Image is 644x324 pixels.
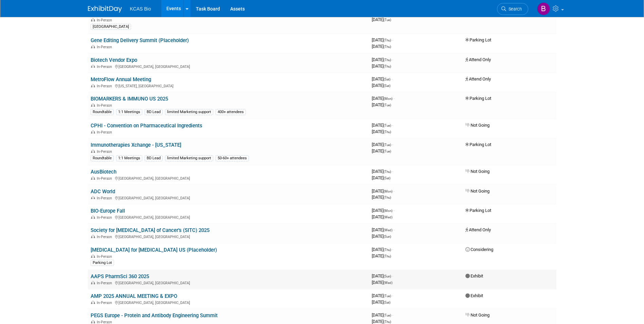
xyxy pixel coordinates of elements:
[91,57,137,63] a: Biotech Vendor Expo
[372,64,391,69] span: [DATE]
[384,215,392,219] span: (Wed)
[384,281,392,285] span: (Wed)
[384,196,391,199] span: (Thu)
[384,103,391,107] span: (Tue)
[372,188,394,194] span: [DATE]
[372,195,391,200] span: [DATE]
[372,76,392,82] span: [DATE]
[372,17,391,22] span: [DATE]
[91,76,151,83] a: MetroFlow Annual Meeting
[91,109,114,115] div: Roundtable
[91,103,95,107] img: In-Person Event
[97,130,114,134] span: In-Person
[384,248,391,252] span: (Thu)
[372,300,390,305] span: [DATE]
[91,300,366,305] div: [GEOGRAPHIC_DATA], [GEOGRAPHIC_DATA]
[372,102,391,107] span: [DATE]
[384,209,392,213] span: (Mon)
[384,235,391,238] span: (Sun)
[384,18,391,22] span: (Tue)
[372,234,391,239] span: [DATE]
[372,96,394,101] span: [DATE]
[393,96,394,101] span: -
[393,188,394,194] span: -
[506,6,522,12] span: Search
[91,142,181,148] a: Immunotherapies Xchange - [US_STATE]
[91,175,366,181] div: [GEOGRAPHIC_DATA], [GEOGRAPHIC_DATA]
[91,235,95,238] img: In-Person Event
[372,44,391,49] span: [DATE]
[465,188,490,194] span: Not Going
[91,234,366,239] div: [GEOGRAPHIC_DATA], [GEOGRAPHIC_DATA]
[384,228,392,232] span: (Wed)
[392,312,393,318] span: -
[372,214,392,219] span: [DATE]
[465,293,483,298] span: Exhibit
[91,64,366,69] div: [GEOGRAPHIC_DATA], [GEOGRAPHIC_DATA]
[91,45,95,48] img: In-Person Event
[392,123,393,128] span: -
[384,176,390,180] span: (Sat)
[384,294,391,298] span: (Tue)
[91,312,218,319] a: PEGS Europe - Protein and Antibody Engineering Summit
[465,123,490,128] span: Not Going
[384,65,391,68] span: (Thu)
[465,273,483,278] span: Exhibit
[392,142,393,147] span: -
[97,281,114,285] span: In-Person
[145,109,163,115] div: BD Lead
[91,18,95,21] img: In-Person Event
[384,84,390,88] span: (Sat)
[372,123,393,128] span: [DATE]
[372,37,393,42] span: [DATE]
[91,24,131,30] div: [GEOGRAPHIC_DATA]
[91,130,95,133] img: In-Person Event
[91,247,217,253] a: [MEDICAL_DATA] for [MEDICAL_DATA] US (Placeholder)
[372,247,393,252] span: [DATE]
[372,273,393,278] span: [DATE]
[384,143,391,147] span: (Tue)
[372,280,392,285] span: [DATE]
[91,301,95,304] img: In-Person Event
[372,312,393,318] span: [DATE]
[384,190,392,193] span: (Mon)
[372,148,391,154] span: [DATE]
[91,188,115,195] a: ADC World
[97,65,114,69] span: In-Person
[465,208,491,213] span: Parking Lot
[97,215,114,220] span: In-Person
[91,215,95,219] img: In-Person Event
[91,196,95,199] img: In-Person Event
[392,57,393,62] span: -
[91,320,95,323] img: In-Person Event
[392,247,393,252] span: -
[97,45,114,49] span: In-Person
[384,320,391,324] span: (Thu)
[165,155,213,161] div: limited Marketing support
[392,169,393,174] span: -
[97,103,114,108] span: In-Person
[384,97,392,101] span: (Mon)
[97,301,114,305] span: In-Person
[465,312,490,318] span: Not Going
[216,109,246,115] div: 400+ attendees
[392,273,393,278] span: -
[91,254,95,258] img: In-Person Event
[130,6,151,12] span: KCAS Bio
[91,260,114,266] div: Parking Lot
[216,155,249,161] div: 50-60+ attendees
[384,274,391,278] span: (Sun)
[384,149,391,153] span: (Tue)
[465,142,491,147] span: Parking Lot
[97,196,114,200] span: In-Person
[97,254,114,259] span: In-Person
[384,313,391,317] span: (Tue)
[91,208,125,214] a: BIO-Europe Fall
[384,58,391,62] span: (Thu)
[465,37,491,42] span: Parking Lot
[97,84,114,88] span: In-Person
[91,149,95,153] img: In-Person Event
[393,227,394,232] span: -
[91,214,366,220] div: [GEOGRAPHIC_DATA], [GEOGRAPHIC_DATA]
[537,2,550,15] img: Bryce Evans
